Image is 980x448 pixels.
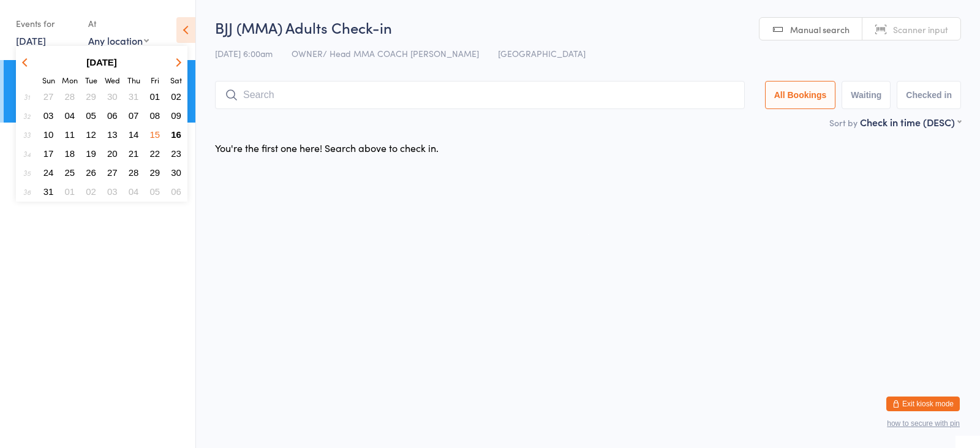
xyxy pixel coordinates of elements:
span: 27 [43,91,54,102]
button: 16 [167,126,186,143]
input: Search [215,81,745,109]
span: 02 [171,91,181,102]
label: Sort by [829,116,858,129]
small: Monday [62,75,78,85]
span: 22 [150,148,160,159]
button: 19 [81,145,100,162]
span: 05 [86,110,96,121]
em: 32 [23,111,31,121]
button: Checked in [897,81,961,109]
em: 35 [23,168,31,178]
span: 24 [43,167,54,178]
button: 18 [61,145,80,162]
div: At [88,13,149,34]
span: 19 [86,148,96,159]
span: 04 [129,186,139,197]
span: 11 [65,129,75,140]
button: 10 [39,126,58,143]
span: 29 [86,91,96,102]
button: 08 [146,107,165,124]
button: 01 [146,88,165,105]
button: 20 [103,145,122,162]
span: 10 [43,129,54,140]
span: 17 [43,148,54,159]
button: 12 [81,126,100,143]
span: Scanner input [893,23,948,36]
div: Any location [88,34,149,47]
button: 13 [103,126,122,143]
span: Manual search [790,23,850,36]
small: Tuesday [85,75,97,85]
button: 09 [167,107,186,124]
span: [GEOGRAPHIC_DATA] [498,47,586,59]
button: 02 [81,183,100,200]
span: 04 [65,110,75,121]
div: Check in time (DESC) [860,115,961,129]
button: 25 [61,164,80,181]
span: 06 [171,186,181,197]
span: 25 [65,167,75,178]
span: 05 [150,186,160,197]
span: 18 [65,148,75,159]
span: 01 [150,91,160,102]
button: 30 [103,88,122,105]
a: [DATE] [16,34,46,47]
em: 36 [23,187,31,197]
span: 23 [171,148,181,159]
button: 05 [146,183,165,200]
h2: BJJ (MMA) Adults Check-in [215,17,961,37]
a: 6:00 -7:00 amBJJ (MMA) AdultsOWNER/ Head MMA COACH [PERSON_NAME] [4,60,195,123]
button: 26 [81,164,100,181]
div: You're the first one here! Search above to check in. [215,141,439,154]
span: 29 [150,167,160,178]
button: All Bookings [765,81,836,109]
small: Wednesday [105,75,120,85]
span: 12 [86,129,96,140]
button: 03 [103,183,122,200]
button: 22 [146,145,165,162]
span: 13 [107,129,118,140]
strong: [DATE] [86,57,117,67]
small: Sunday [42,75,55,85]
button: 24 [39,164,58,181]
small: Friday [151,75,159,85]
button: 27 [39,88,58,105]
button: 01 [61,183,80,200]
button: 29 [146,164,165,181]
span: 02 [86,186,96,197]
span: OWNER/ Head MMA COACH [PERSON_NAME] [292,47,479,59]
span: 08 [150,110,160,121]
button: 11 [61,126,80,143]
button: 02 [167,88,186,105]
button: 17 [39,145,58,162]
button: 06 [167,183,186,200]
span: 14 [129,129,139,140]
small: Saturday [170,75,182,85]
button: 05 [81,107,100,124]
button: 31 [124,88,143,105]
span: 27 [107,167,118,178]
button: 03 [39,107,58,124]
button: 06 [103,107,122,124]
em: 33 [23,130,31,140]
small: Thursday [127,75,140,85]
button: 28 [61,88,80,105]
span: [DATE] 6:00am [215,47,273,59]
button: 23 [167,145,186,162]
em: 31 [24,92,30,102]
span: 20 [107,148,118,159]
span: 15 [150,129,160,140]
span: 31 [129,91,139,102]
div: Events for [16,13,76,34]
span: 01 [65,186,75,197]
button: 07 [124,107,143,124]
button: 15 [146,126,165,143]
button: Exit kiosk mode [886,397,960,411]
span: 28 [129,167,139,178]
span: 03 [43,110,54,121]
button: 04 [124,183,143,200]
span: 30 [171,167,181,178]
button: 21 [124,145,143,162]
span: 30 [107,91,118,102]
span: 03 [107,186,118,197]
